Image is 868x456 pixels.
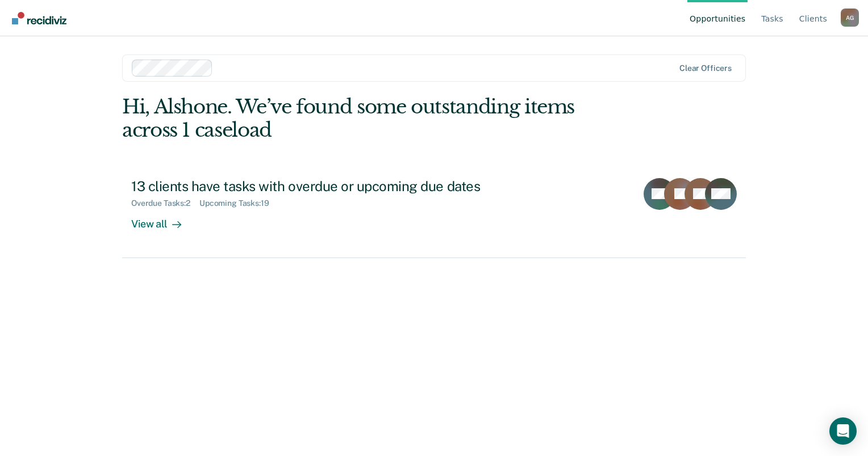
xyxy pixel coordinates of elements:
div: Hi, Alshone. We’ve found some outstanding items across 1 caseload [122,95,621,142]
div: View all [131,208,195,230]
img: Recidiviz [12,12,66,24]
button: Profile dropdown button [841,9,859,27]
div: 13 clients have tasks with overdue or upcoming due dates [131,178,530,195]
div: Upcoming Tasks : 19 [199,199,278,208]
div: Open Intercom Messenger [829,417,857,445]
div: Clear officers [679,64,732,73]
div: Overdue Tasks : 2 [131,199,199,208]
div: A G [841,9,859,27]
a: 13 clients have tasks with overdue or upcoming due datesOverdue Tasks:2Upcoming Tasks:19View all [122,169,746,258]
